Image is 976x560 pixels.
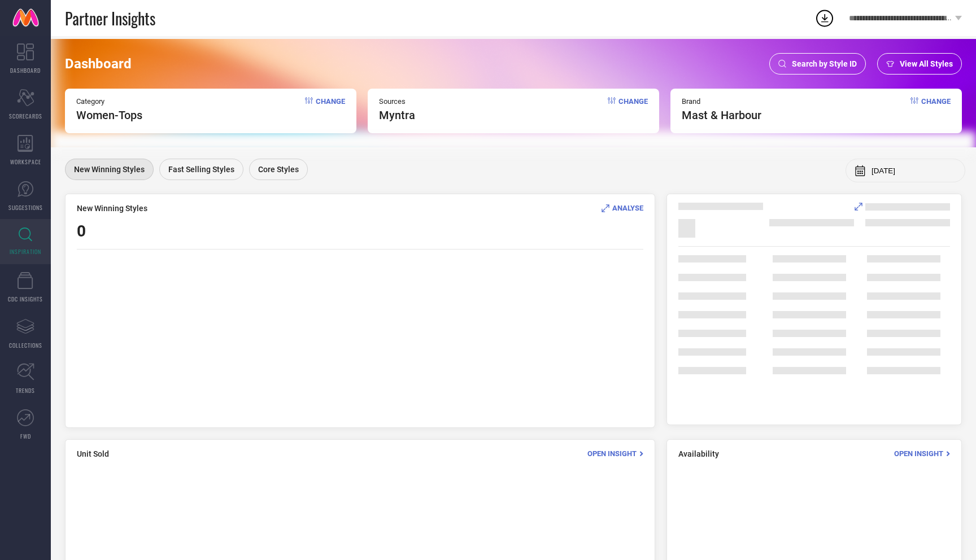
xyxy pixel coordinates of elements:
span: Search by Style ID [792,59,857,68]
span: WORKSPACE [10,158,41,166]
span: TRENDS [16,386,35,395]
span: 0 [77,222,86,240]
span: Partner Insights [65,7,155,30]
span: Fast Selling Styles [168,165,234,174]
span: Core Styles [258,165,299,174]
span: Sources [379,97,415,106]
span: Availability [678,449,719,458]
span: INSPIRATION [10,247,41,256]
span: FWD [20,432,31,440]
span: Dashboard [65,56,132,72]
span: Change [921,97,951,122]
span: New Winning Styles [74,165,145,174]
span: Change [316,97,345,122]
div: Analyse [602,203,643,213]
span: Unit Sold [77,449,109,458]
div: Open Insight [894,448,950,459]
div: Open Insight [587,448,643,459]
span: ANALYSE [612,204,643,212]
span: Open Insight [894,449,943,458]
span: Brand [682,97,761,106]
span: DASHBOARD [10,66,41,75]
span: SCORECARDS [9,112,42,120]
span: Change [618,97,648,122]
span: New Winning Styles [77,204,147,213]
span: mast & harbour [682,108,761,122]
div: Analyse [855,203,950,211]
span: myntra [379,108,415,122]
span: SUGGESTIONS [8,203,43,212]
span: CDC INSIGHTS [8,295,43,303]
span: View All Styles [900,59,953,68]
input: Select month [872,167,956,175]
span: COLLECTIONS [9,341,42,349]
span: Open Insight [587,449,637,458]
span: Category [76,97,142,106]
span: Women-Tops [76,108,142,122]
div: Open download list [814,8,835,28]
